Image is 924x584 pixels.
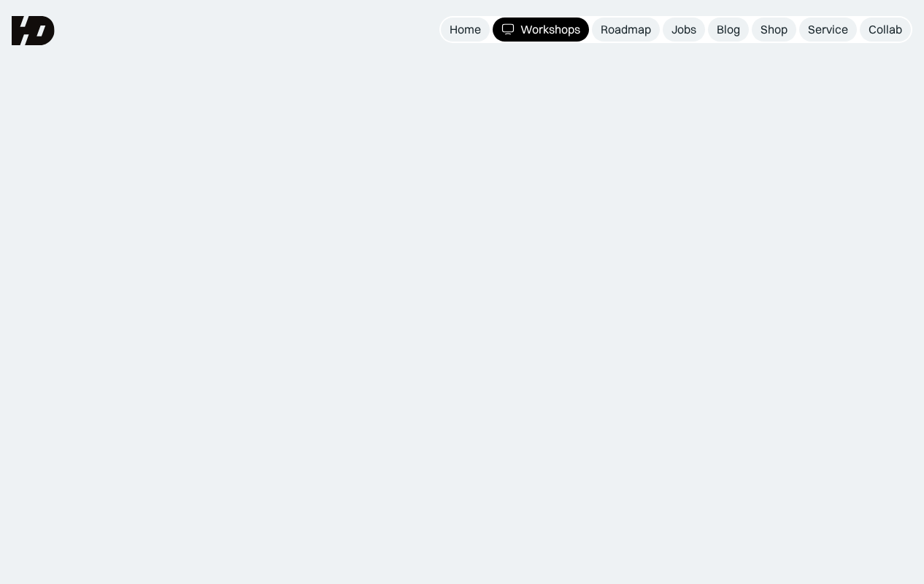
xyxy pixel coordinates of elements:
a: Shop [752,17,796,42]
a: Blog [708,17,749,42]
a: Workshops [493,17,589,42]
a: Service [799,17,857,42]
a: Jobs [663,17,705,42]
div: Collab [869,22,902,37]
a: Home [441,17,490,42]
div: Home [450,22,481,37]
div: Jobs [671,22,696,37]
div: Shop [761,22,788,37]
a: Collab [860,17,911,42]
a: Roadmap [592,17,660,42]
div: Workshops [520,22,580,37]
div: Service [808,22,848,37]
div: Blog [717,22,740,37]
div: Roadmap [601,22,651,37]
